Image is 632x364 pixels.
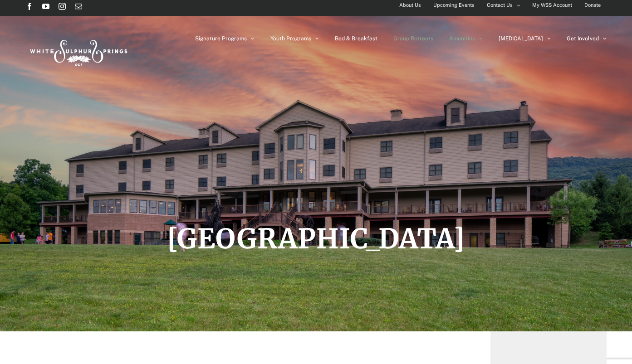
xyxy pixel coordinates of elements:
a: Amenities [449,16,483,61]
span: Amenities [449,36,475,41]
a: Email [75,3,82,10]
a: [MEDICAL_DATA] [499,16,551,61]
span: Youth Programs [270,36,311,41]
span: [GEOGRAPHIC_DATA] [167,222,465,256]
a: Facebook [26,3,33,10]
span: Bed & Breakfast [335,36,377,41]
a: Group Retreats [393,16,433,61]
a: Get Involved [567,16,607,61]
a: Signature Programs [195,16,255,61]
a: Instagram [59,3,66,10]
span: Group Retreats [393,36,433,41]
span: [MEDICAL_DATA] [499,36,543,41]
a: Bed & Breakfast [335,16,377,61]
span: Get Involved [567,36,599,41]
span: Signature Programs [195,36,247,41]
a: Youth Programs [270,16,319,61]
nav: Main Menu [195,16,607,61]
img: White Sulphur Springs Logo [26,30,130,73]
a: YouTube [42,3,49,10]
